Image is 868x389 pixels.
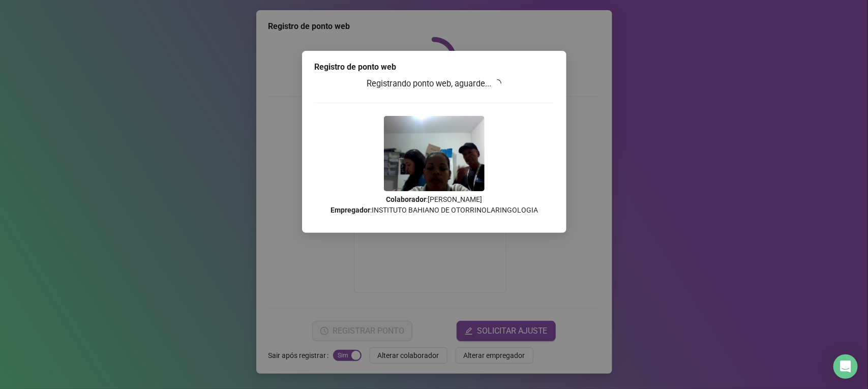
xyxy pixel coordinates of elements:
span: loading [493,79,502,88]
strong: Colaborador [386,195,426,203]
strong: Empregador [331,206,370,214]
div: Open Intercom Messenger [833,354,858,379]
h3: Registrando ponto web, aguarde... [314,77,554,91]
p: : [PERSON_NAME] : INSTITUTO BAHIANO DE OTORRINOLARINGOLOGIA [314,194,554,216]
div: Registro de ponto web [314,61,554,73]
img: 9k= [384,116,485,191]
